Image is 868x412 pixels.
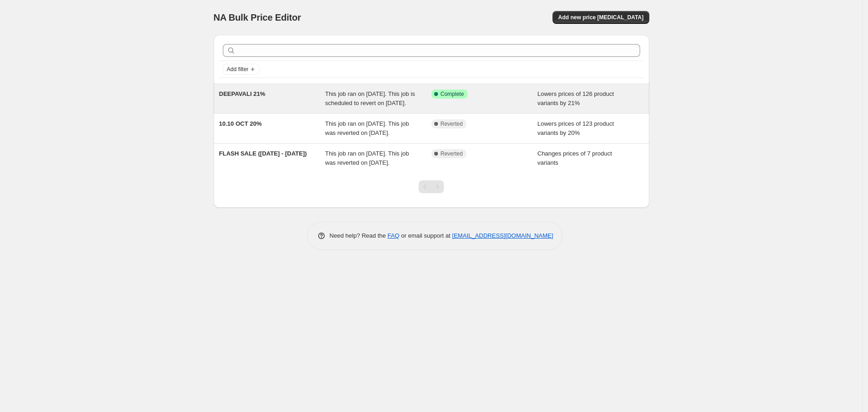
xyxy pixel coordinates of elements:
a: FAQ [387,232,399,239]
span: Lowers prices of 123 product variants by 20% [537,120,614,136]
span: This job ran on [DATE]. This job was reverted on [DATE]. [325,120,409,136]
span: Changes prices of 7 product variants [537,150,612,166]
span: Complete [441,90,464,98]
span: This job ran on [DATE]. This job is scheduled to revert on [DATE]. [325,90,415,106]
span: This job ran on [DATE]. This job was reverted on [DATE]. [325,150,409,166]
span: Reverted [441,150,463,157]
span: Lowers prices of 126 product variants by 21% [537,90,614,106]
nav: Pagination [419,180,444,193]
span: NA Bulk Price Editor [214,12,301,22]
span: DEEPAVALI 21% [219,90,265,97]
a: [EMAIL_ADDRESS][DOMAIN_NAME] [452,232,553,239]
span: Add filter [227,66,249,73]
span: Add new price [MEDICAL_DATA] [558,14,643,21]
button: Add filter [223,64,260,75]
button: Add new price [MEDICAL_DATA] [553,11,649,24]
span: or email support at [399,232,452,239]
span: 10.10 OCT 20% [219,120,262,127]
span: Need help? Read the [330,232,388,239]
span: Reverted [441,120,463,128]
span: FLASH SALE ([DATE] - [DATE]) [219,150,307,157]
